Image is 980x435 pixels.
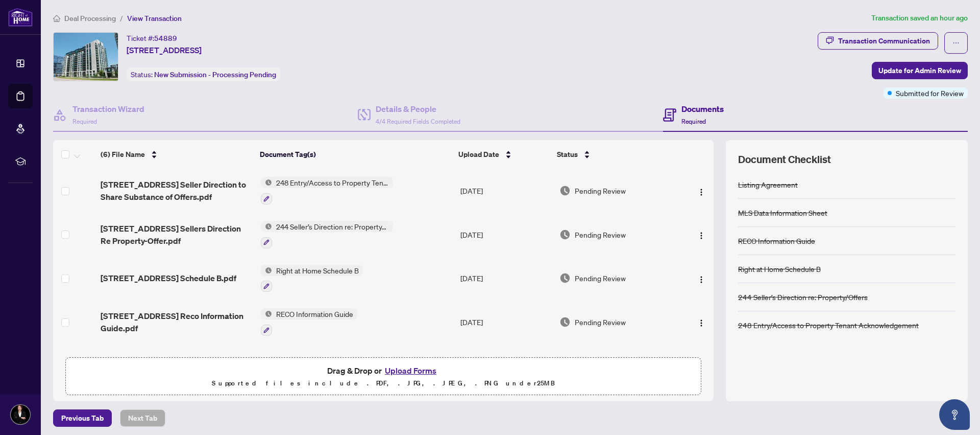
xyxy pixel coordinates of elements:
button: Logo [693,182,709,199]
button: Open asap [939,399,970,430]
img: Status Icon [261,352,272,363]
span: [STREET_ADDRESS] Seller Direction to Share Substance of Offers.pdf [101,178,252,203]
span: Drag & Drop or [327,364,439,377]
div: RECO Information Guide [738,235,815,246]
div: Ticket #: [127,32,177,44]
button: Logo [693,314,709,330]
span: Previous Tab [61,410,104,426]
td: [DATE] [456,169,555,213]
span: home [53,15,60,22]
td: [DATE] [456,344,555,388]
button: Logo [693,226,709,243]
span: MLS Data Information Sheet [272,352,370,363]
span: Status [557,149,578,160]
span: Deal Processing [64,14,116,23]
span: 54889 [154,34,177,43]
button: Status Icon244 Seller’s Direction re: Property/Offers [261,221,393,248]
span: 248 Entry/Access to Property Tenant Acknowledgement [272,177,393,188]
th: (6) File Name [96,140,256,169]
img: Document Status [559,185,571,196]
td: [DATE] [456,300,555,344]
span: Update for Admin Review [878,62,961,79]
h4: Documents [681,103,724,115]
span: [STREET_ADDRESS] Sellers Direction Re Property-Offer.pdf [101,222,252,247]
td: [DATE] [456,213,555,257]
div: 248 Entry/Access to Property Tenant Acknowledgement [738,319,919,331]
button: Upload Forms [382,364,439,377]
span: Pending Review [575,229,626,240]
img: Document Status [559,229,571,240]
span: Pending Review [575,185,626,196]
button: Update for Admin Review [872,62,968,79]
img: Logo [697,188,705,196]
span: [STREET_ADDRESS] Reco Information Guide.pdf [101,310,252,334]
img: Logo [697,276,705,284]
img: Logo [697,319,705,327]
img: Status Icon [261,177,272,188]
img: Status Icon [261,265,272,276]
p: Supported files include .PDF, .JPG, .JPEG, .PNG under 25 MB [72,377,695,390]
div: 244 Seller’s Direction re: Property/Offers [738,291,868,303]
th: Upload Date [454,140,553,169]
span: New Submission - Processing Pending [154,70,276,79]
td: [DATE] [456,257,555,301]
img: Profile Icon [11,405,30,424]
button: Status IconRight at Home Schedule B [261,265,363,292]
h4: Details & People [376,103,460,115]
span: [STREET_ADDRESS] [127,44,202,56]
img: Logo [697,232,705,240]
span: Required [681,118,706,125]
button: Next Tab [120,409,165,427]
span: RECO Information Guide [272,308,357,319]
span: Submitted for Review [896,87,964,99]
span: 244 Seller’s Direction re: Property/Offers [272,221,393,232]
img: Document Status [559,316,571,328]
img: Status Icon [261,221,272,232]
span: 4/4 Required Fields Completed [376,118,460,125]
span: Right at Home Schedule B [272,265,363,276]
span: Pending Review [575,272,626,284]
div: Listing Agreement [738,179,798,190]
h4: Transaction Wizard [72,103,144,115]
button: Status IconRECO Information Guide [261,308,357,336]
span: [STREET_ADDRESS] Schedule B.pdf [101,272,236,284]
span: View Transaction [127,14,182,23]
button: Logo [693,270,709,286]
div: Transaction Communication [838,33,930,49]
span: Drag & Drop orUpload FormsSupported files include .PDF, .JPG, .JPEG, .PNG under25MB [66,358,701,396]
li: / [120,12,123,24]
span: Pending Review [575,316,626,328]
button: Status Icon248 Entry/Access to Property Tenant Acknowledgement [261,177,393,204]
th: Status [553,140,676,169]
div: Right at Home Schedule B [738,263,821,274]
img: Status Icon [261,308,272,319]
span: (6) File Name [101,149,145,160]
span: Required [72,118,97,125]
button: Transaction Communication [818,32,938,50]
span: ellipsis [952,39,960,47]
button: Previous Tab [53,409,112,427]
span: Document Checklist [738,152,831,167]
div: Status: [127,67,280,81]
span: Upload Date [458,149,499,160]
article: Transaction saved an hour ago [871,12,968,24]
button: Status IconMLS Data Information Sheet [261,352,370,380]
div: MLS Data Information Sheet [738,207,827,218]
img: logo [8,8,33,27]
img: IMG-N12427359_1.jpg [54,33,118,81]
img: Document Status [559,272,571,284]
th: Document Tag(s) [256,140,455,169]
